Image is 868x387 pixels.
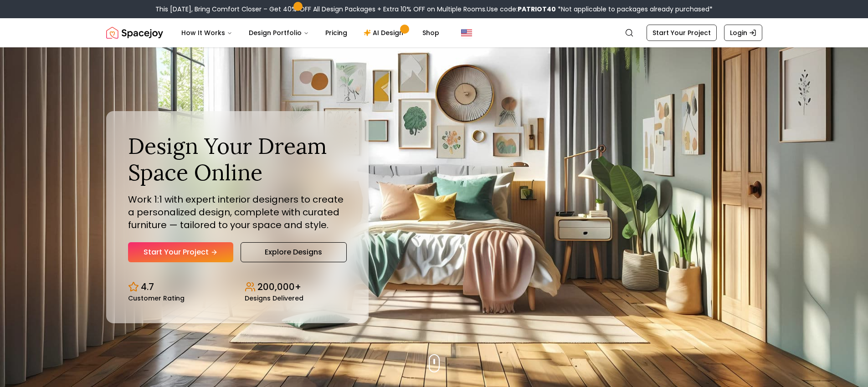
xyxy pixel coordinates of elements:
a: Explore Designs [241,242,347,262]
a: Start Your Project [647,25,717,41]
span: *Not applicable to packages already purchased* [556,5,713,14]
nav: Global [106,18,762,47]
a: Shop [415,24,447,42]
a: AI Design [356,24,413,42]
b: PATRIOT40 [518,5,556,14]
a: Pricing [318,24,354,42]
a: Spacejoy [106,24,163,42]
img: Spacejoy Logo [106,24,163,42]
small: Customer Rating [128,295,185,301]
p: 200,000+ [257,280,301,293]
h1: Design Your Dream Space Online [128,133,347,185]
p: Work 1:1 with expert interior designers to create a personalized design, complete with curated fu... [128,193,347,231]
img: United States [461,27,472,38]
div: This [DATE], Bring Comfort Closer – Get 40% OFF All Design Packages + Extra 10% OFF on Multiple R... [155,5,713,14]
a: Login [724,25,762,41]
button: Design Portfolio [241,24,316,42]
div: Design stats [128,273,347,301]
small: Designs Delivered [245,295,303,301]
button: How It Works [174,24,240,42]
span: Use code: [487,5,556,14]
nav: Main [174,24,447,42]
p: 4.7 [141,280,154,293]
a: Start Your Project [128,242,233,262]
